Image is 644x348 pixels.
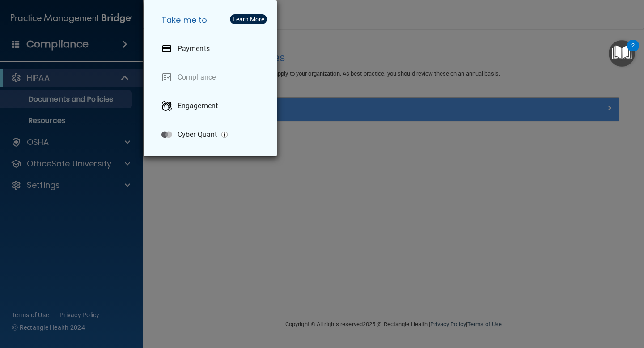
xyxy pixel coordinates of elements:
[609,40,635,67] button: Open Resource Center, 2 new notifications
[178,102,218,110] p: Engagement
[154,122,270,147] a: Cyber Quant
[230,14,267,24] button: Learn More
[178,44,210,53] p: Payments
[154,65,270,90] a: Compliance
[154,93,270,119] a: Engagement
[178,130,217,139] p: Cyber Quant
[631,46,635,57] div: 2
[154,8,270,33] h5: Take me to:
[233,16,264,22] div: Learn More
[154,36,270,61] a: Payments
